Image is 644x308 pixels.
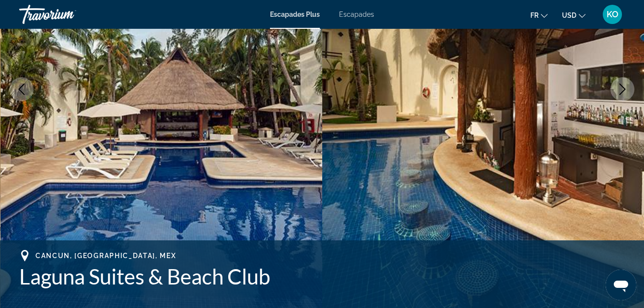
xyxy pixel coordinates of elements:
[10,77,34,101] button: Image précédente
[562,8,585,22] button: Changer de devise
[600,4,625,24] button: Menu utilisateur
[270,11,320,18] a: Escapades Plus
[606,270,636,300] iframe: Bouton de lancement de la fenêtre de messagerie
[562,12,576,19] span: USD
[610,77,634,101] button: Image suivante
[530,12,539,19] span: Fr
[19,264,625,289] h1: Laguna Suites & Beach Club
[19,2,115,27] a: Travorium
[339,11,374,18] a: Escapades
[35,252,176,260] span: Cancun, [GEOGRAPHIC_DATA], MEX
[530,8,548,22] button: Changer la langue
[607,10,619,19] span: KO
